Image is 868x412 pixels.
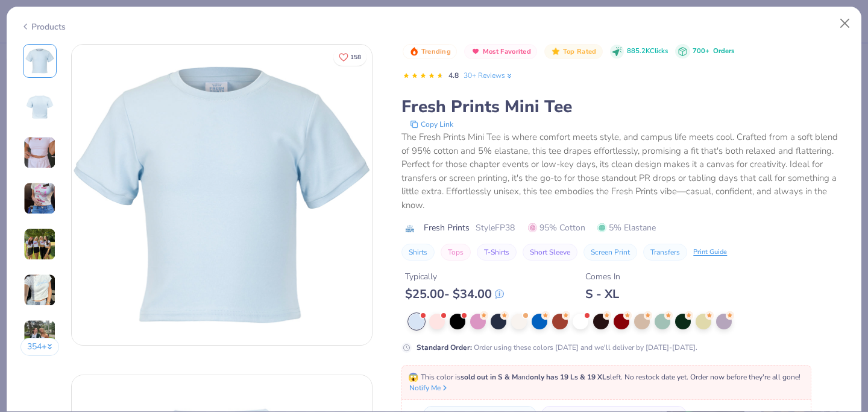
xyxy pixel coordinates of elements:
button: Shirts [401,244,435,261]
span: Orders [713,46,734,55]
img: User generated content [24,320,56,352]
div: 4.8 Stars [403,66,444,86]
strong: sold out in S & M [461,372,518,382]
button: copy to clipboard [406,118,457,130]
span: 4.8 [448,71,459,80]
span: 5% Elastane [597,221,656,234]
div: Order using these colors [DATE] and we'll deliver by [DATE]-[DATE]. [417,342,697,353]
div: Typically [405,270,504,283]
span: 158 [350,54,361,60]
strong: Standard Order : [417,343,472,352]
span: Trending [421,48,451,55]
img: Front [25,46,54,75]
div: Fresh Prints Mini Tee [401,95,848,118]
img: User generated content [24,182,56,215]
img: Top Rated sort [551,46,561,56]
button: Badge Button [403,44,457,60]
button: Badge Button [464,44,537,60]
button: Screen Print [583,244,637,261]
img: brand logo [401,224,418,233]
img: User generated content [24,136,56,169]
div: $ 25.00 - $ 34.00 [405,287,504,302]
div: Print Guide [693,247,727,258]
button: Badge Button [544,44,602,60]
span: This color is and left. No restock date yet. Order now before they're all gone! [408,372,800,382]
a: 30+ Reviews [464,70,514,81]
span: Style FP38 [476,221,515,234]
button: Notify Me [409,382,449,393]
img: Trending sort [409,46,419,56]
button: T-Shirts [477,244,517,261]
img: Back [25,92,54,121]
div: Comes In [585,270,620,283]
button: 354+ [20,338,60,356]
strong: only has 19 Ls & 19 XLs [530,372,610,382]
div: The Fresh Prints Mini Tee is where comfort meets style, and campus life meets cool. Crafted from ... [401,130,848,212]
img: Most Favorited sort [471,46,480,56]
span: 95% Cotton [528,221,585,234]
div: S - XL [585,287,620,302]
span: Fresh Prints [424,221,470,234]
button: Transfers [643,244,687,261]
button: Like [333,48,366,66]
img: Front [72,45,372,345]
button: Short Sleeve [523,244,577,261]
span: 😱 [408,372,418,383]
span: 885.2K Clicks [627,46,668,57]
img: User generated content [24,228,56,261]
button: Close [834,12,857,35]
button: Tops [441,244,471,261]
span: Most Favorited [483,48,531,55]
img: User generated content [24,274,56,306]
span: Top Rated [563,48,597,55]
div: Products [20,21,66,33]
div: 700+ [693,46,734,57]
